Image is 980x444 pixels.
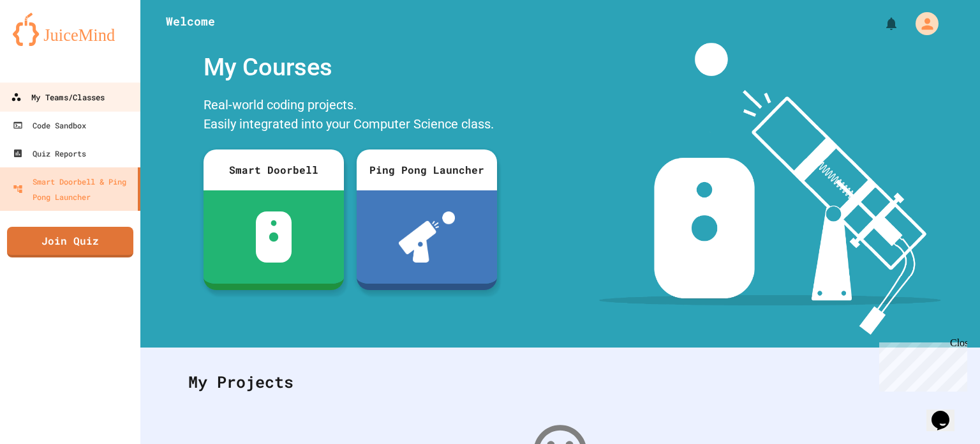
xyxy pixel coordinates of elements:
[7,227,133,257] a: Join Quiz
[256,211,292,263] img: sdb-white.svg
[13,118,86,133] div: Code Sandbox
[599,43,941,335] img: banner-image-my-projects.png
[13,174,133,204] div: Smart Doorbell & Ping Pong Launcher
[399,211,456,263] img: ppl-with-ball.png
[860,13,902,34] div: My Notifications
[197,92,503,140] div: Real-world coding projects. Easily integrated into your Computer Science class.
[874,337,967,392] iframe: chat widget
[197,43,503,92] div: My Courses
[357,149,497,190] div: Ping Pong Launcher
[13,146,86,161] div: Quiz Reports
[5,5,88,81] div: Chat with us now!Close
[175,357,945,407] div: My Projects
[204,149,344,190] div: Smart Doorbell
[13,13,128,46] img: logo-orange.svg
[11,89,105,105] div: My Teams/Classes
[926,393,967,431] iframe: chat widget
[902,9,942,38] div: My Account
